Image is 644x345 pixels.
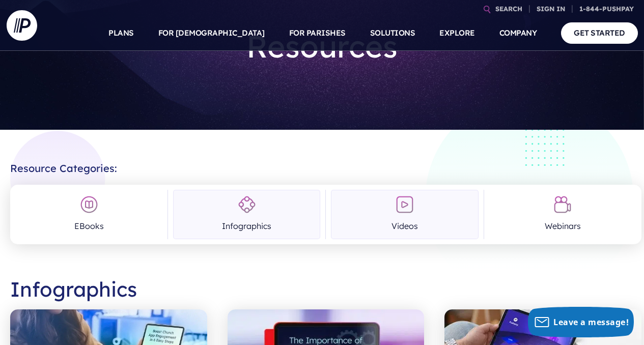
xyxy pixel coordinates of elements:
a: PLANS [108,15,134,51]
a: FOR [DEMOGRAPHIC_DATA] [158,15,265,51]
a: EXPLORE [439,15,475,51]
span: Leave a message! [553,317,629,328]
h2: Infographics [10,269,641,309]
a: SOLUTIONS [370,15,415,51]
a: FOR PARISHES [289,15,346,51]
img: Webinars Icon [553,195,572,214]
img: Infographics Icon [238,195,256,214]
a: EBooks [15,190,162,239]
img: EBooks Icon [80,195,98,214]
img: Videos Icon [396,195,414,214]
a: Videos [331,190,478,239]
a: GET STARTED [561,22,638,43]
button: Leave a message! [528,307,634,337]
a: Infographics [173,190,320,239]
a: COMPANY [499,15,537,51]
a: Webinars [489,190,636,239]
h2: Resource Categories: [10,154,641,175]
